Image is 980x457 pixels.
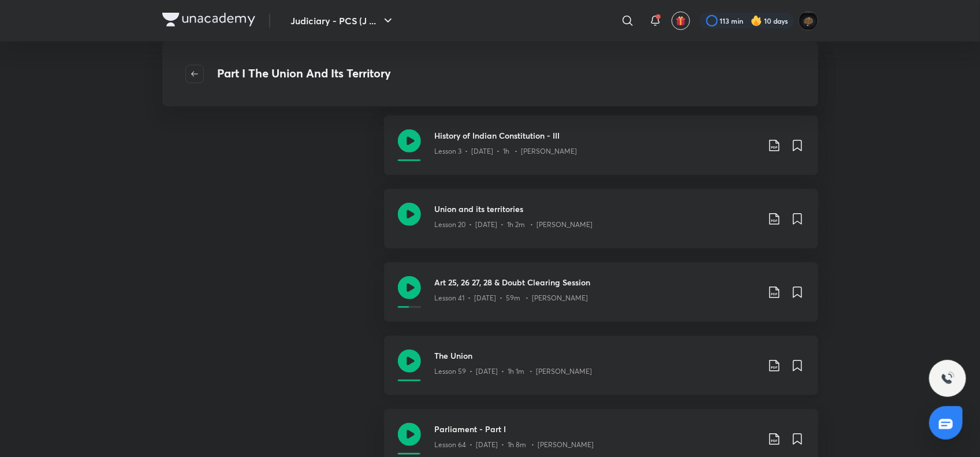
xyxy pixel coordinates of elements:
[218,65,392,83] h4: Part I The Union And Its Territory
[384,116,818,189] a: History of Indian Constitution - IIILesson 3 • [DATE] • 1h • [PERSON_NAME]
[435,350,758,362] h3: The Union
[384,336,818,409] a: The UnionLesson 59 • [DATE] • 1h 1m • [PERSON_NAME]
[676,16,686,26] img: avatar
[435,293,588,303] p: Lesson 41 • [DATE] • 59m • [PERSON_NAME]
[751,15,762,27] img: streak
[435,440,594,450] p: Lesson 64 • [DATE] • 1h 8m • [PERSON_NAME]
[435,366,593,377] p: Lesson 59 • [DATE] • 1h 1m • [PERSON_NAME]
[384,189,818,262] a: Union and its territoriesLesson 20 • [DATE] • 1h 2m • [PERSON_NAME]
[941,371,955,385] img: ttu
[162,13,255,29] a: Company Logo
[435,146,577,157] p: Lesson 3 • [DATE] • 1h • [PERSON_NAME]
[435,423,758,435] h3: Parliament - Part I
[799,11,818,31] img: abhishek kumar
[384,262,818,336] a: Art 25, 26 27, 28 & Doubt Clearing SessionLesson 41 • [DATE] • 59m • [PERSON_NAME]
[284,9,402,32] button: Judiciary - PCS (J ...
[435,203,758,215] h3: Union and its territories
[435,276,758,288] h3: Art 25, 26 27, 28 & Doubt Clearing Session
[162,13,255,27] img: Company Logo
[435,129,758,142] h3: History of Indian Constitution - III
[435,220,593,230] p: Lesson 20 • [DATE] • 1h 2m • [PERSON_NAME]
[672,12,690,30] button: avatar
[162,42,264,116] h4: Schedule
